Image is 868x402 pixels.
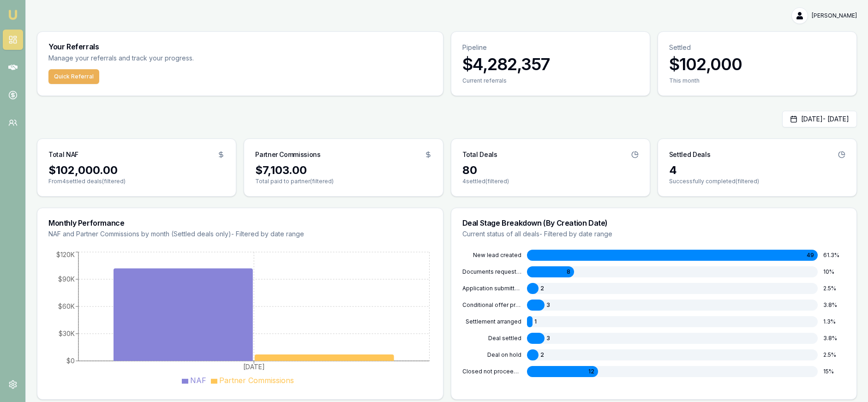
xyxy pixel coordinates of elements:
span: 8 [567,268,570,276]
div: Current referrals [462,77,639,84]
h3: Total Deals [462,150,497,159]
div: This month [669,77,845,84]
span: 1 [534,318,537,325]
div: 61.3 % [823,252,845,259]
span: 49 [807,252,814,259]
div: NEW LEAD CREATED [462,252,521,259]
tspan: $60K [58,302,75,310]
span: [PERSON_NAME] [812,12,857,19]
p: Total paid to partner (filtered) [255,178,431,185]
div: 10 % [823,268,845,276]
span: Partner Commissions [219,376,294,385]
div: 15 % [823,368,845,375]
h3: Your Referrals [48,43,432,50]
tspan: $120K [56,251,75,258]
div: $7,103.00 [255,163,431,178]
h3: $102,000 [669,55,845,73]
tspan: $90K [58,275,75,283]
div: 2.5 % [823,285,845,292]
p: Successfully completed (filtered) [669,178,845,185]
span: 3 [546,335,550,342]
h3: Monthly Performance [48,219,432,227]
tspan: [DATE] [243,363,265,371]
h3: Total NAF [48,150,78,159]
span: 2 [540,351,544,359]
button: Quick Referral [48,69,99,84]
p: 4 settled (filtered) [462,178,639,185]
button: [DATE]- [DATE] [782,111,857,127]
div: 3.8 % [823,301,845,309]
p: Settled [669,43,845,52]
h3: $4,282,357 [462,55,639,73]
div: 2.5 % [823,351,845,359]
div: 80 [462,163,639,178]
span: 3 [546,301,550,309]
h3: Deal Stage Breakdown (By Creation Date) [462,219,846,227]
div: SETTLEMENT ARRANGED [462,318,521,325]
p: Pipeline [462,43,639,52]
span: 2 [540,285,544,292]
p: Manage your referrals and track your progress. [48,53,285,64]
div: APPLICATION SUBMITTED TO LENDER [462,285,521,292]
div: DEAL SETTLED [462,335,521,342]
tspan: $30K [59,330,75,337]
div: CLOSED NOT PROCEEDING [462,368,521,375]
span: NAF [190,376,206,385]
div: 4 [669,163,845,178]
p: Current status of all deals - Filtered by date range [462,229,846,239]
div: 1.3 % [823,318,845,325]
tspan: $0 [66,357,75,365]
div: DOCUMENTS REQUESTED FROM CLIENT [462,268,521,276]
div: 3.8 % [823,335,845,342]
h3: Partner Commissions [255,150,320,159]
p: From 4 settled deals (filtered) [48,178,225,185]
div: CONDITIONAL OFFER PROVIDED TO CLIENT [462,301,521,309]
h3: Settled Deals [669,150,710,159]
div: DEAL ON HOLD [462,351,521,359]
span: 12 [588,368,594,375]
div: $102,000.00 [48,163,225,178]
img: emu-icon-u.png [7,9,18,20]
p: NAF and Partner Commissions by month (Settled deals only) - Filtered by date range [48,229,432,239]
